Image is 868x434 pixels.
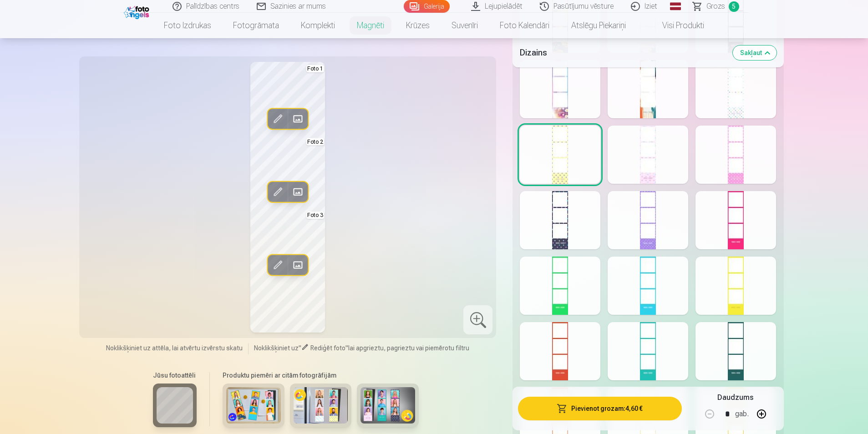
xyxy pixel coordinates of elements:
[729,1,739,12] span: 5
[489,13,560,38] a: Foto kalendāri
[518,397,681,420] button: Pievienot grozam:4,60 €
[441,13,489,38] a: Suvenīri
[254,344,299,352] span: Noklikšķiniet uz
[348,344,469,352] span: lai apgrieztu, pagrieztu vai piemērotu filtru
[345,344,348,352] span: "
[520,46,725,59] h5: Dizains
[290,13,346,38] a: Komplekti
[219,371,422,380] h6: Produktu piemēri ar citām fotogrāfijām
[637,13,715,38] a: Visi produkti
[717,392,753,403] h5: Daudzums
[395,13,441,38] a: Krūzes
[153,13,222,38] a: Foto izdrukas
[124,4,152,19] img: /fa1
[733,45,777,60] button: Sakļaut
[706,1,725,12] span: Grozs
[299,344,301,352] span: "
[560,13,637,38] a: Atslēgu piekariņi
[346,13,395,38] a: Magnēti
[222,13,290,38] a: Fotogrāmata
[735,403,749,425] div: gab.
[153,371,197,380] h6: Jūsu fotoattēli
[310,344,345,352] span: Rediģēt foto
[106,343,243,353] span: Noklikšķiniet uz attēla, lai atvērtu izvērstu skatu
